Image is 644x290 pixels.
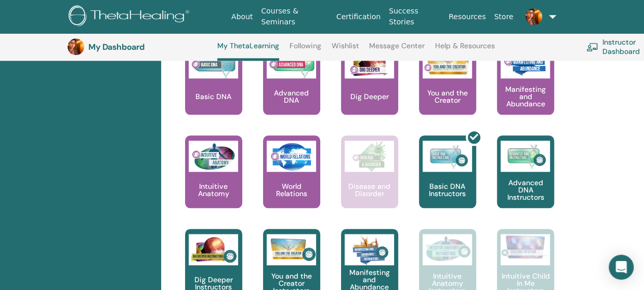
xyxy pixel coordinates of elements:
[345,234,394,265] img: Manifesting and Abundance Instructors
[385,2,444,32] a: Success Stories
[345,141,394,172] img: Disease and Disorder
[332,7,385,26] a: Certification
[345,47,394,78] img: Dig Deeper
[525,8,542,25] img: default.jpg
[267,234,316,265] img: You and the Creator Instructors
[267,47,316,78] img: Advanced DNA
[419,183,476,197] p: Basic DNA Instructors
[68,38,84,55] img: default.jpg
[501,141,550,172] img: Advanced DNA Instructors
[419,42,476,135] a: You and the Creator You and the Creator
[189,47,238,78] img: Basic DNA
[346,93,393,100] p: Dig Deeper
[497,135,554,229] a: Advanced DNA Instructors Advanced DNA Instructors
[185,183,242,197] p: Intuitive Anatomy
[227,7,257,26] a: About
[263,89,320,104] p: Advanced DNA
[217,42,279,61] a: My ThetaLearning
[189,234,238,265] img: Dig Deeper Instructors
[263,42,320,135] a: Advanced DNA Advanced DNA
[290,42,321,58] a: Following
[609,255,634,280] div: Open Intercom Messenger
[257,2,332,32] a: Courses & Seminars
[369,42,425,58] a: Message Center
[189,141,238,172] img: Intuitive Anatomy
[263,183,320,197] p: World Relations
[497,179,554,201] p: Advanced DNA Instructors
[69,5,193,29] img: logo.png
[586,43,598,51] img: chalkboard-teacher.svg
[88,42,192,52] h3: My Dashboard
[497,86,554,107] p: Manifesting and Abundance
[185,135,242,229] a: Intuitive Anatomy Intuitive Anatomy
[501,47,550,78] img: Manifesting and Abundance
[332,42,359,58] a: Wishlist
[501,234,550,259] img: Intuitive Child In Me Instructors
[341,42,398,135] a: Dig Deeper Dig Deeper
[419,89,476,104] p: You and the Creator
[341,135,398,229] a: Disease and Disorder Disease and Disorder
[423,234,472,265] img: Intuitive Anatomy Instructors
[423,47,472,76] img: You and the Creator
[435,42,495,58] a: Help & Resources
[419,135,476,229] a: Basic DNA Instructors Basic DNA Instructors
[423,141,472,172] img: Basic DNA Instructors
[267,141,316,172] img: World Relations
[263,135,320,229] a: World Relations World Relations
[490,7,517,26] a: Store
[341,183,398,197] p: Disease and Disorder
[497,42,554,135] a: Manifesting and Abundance Manifesting and Abundance
[444,7,490,26] a: Resources
[185,42,242,135] a: Basic DNA Basic DNA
